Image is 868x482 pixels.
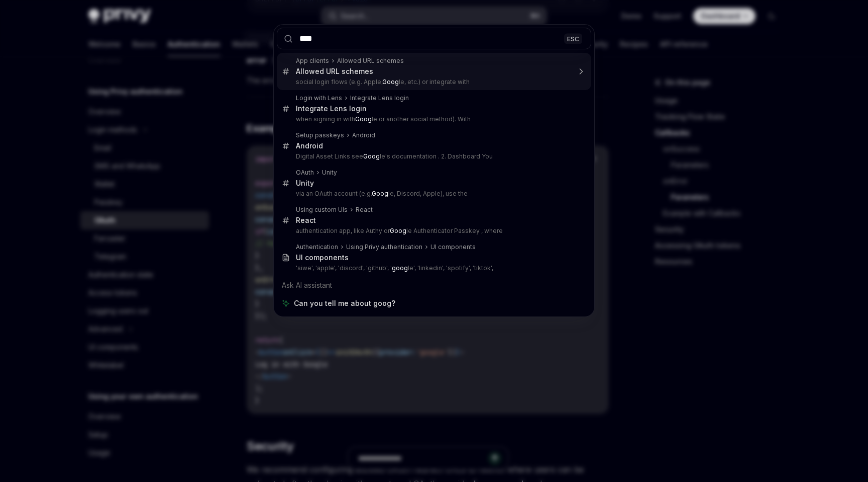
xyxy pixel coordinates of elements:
b: Goog [363,152,380,160]
div: Allowed URL schemes [296,67,373,76]
div: Unity [322,169,337,177]
div: Android [352,131,375,139]
p: authentication app, like Authy or le Authenticator Passkey , where [296,227,570,235]
span: Can you tell me about goog? [294,298,395,308]
b: goog [392,264,408,272]
p: when signing in with le or another social method). With [296,115,570,123]
div: Integrate Lens login [296,104,367,113]
div: Unity [296,179,314,188]
b: Goog [355,115,372,123]
div: Login with Lens [296,94,342,102]
div: Using custom UIs [296,206,348,214]
div: Integrate Lens login [350,94,409,102]
div: App clients [296,57,329,65]
div: Setup passkeys [296,131,344,139]
p: via an OAuth account (e.g. le, Discord, Apple), use the [296,190,570,198]
div: Allowed URL schemes [337,57,404,65]
div: UI components [296,253,349,262]
p: 'siwe', 'apple', 'discord', 'github', ' le', 'linkedin', 'spotify', 'tiktok', [296,264,570,272]
p: social login flows (e.g. Apple, le, etc.) or integrate with [296,78,570,86]
div: UI components [430,243,476,251]
div: Android [296,141,323,150]
b: Goog [372,190,388,197]
div: OAuth [296,169,314,177]
p: Digital Asset Links see le's documentation . 2. Dashboard You [296,152,570,160]
div: React [356,206,373,214]
div: ESC [564,33,582,44]
b: Goog [382,78,399,86]
div: Ask AI assistant [277,276,591,294]
div: React [296,216,316,225]
div: Authentication [296,243,338,251]
div: Using Privy authentication [346,243,422,251]
b: Goog [390,227,406,234]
